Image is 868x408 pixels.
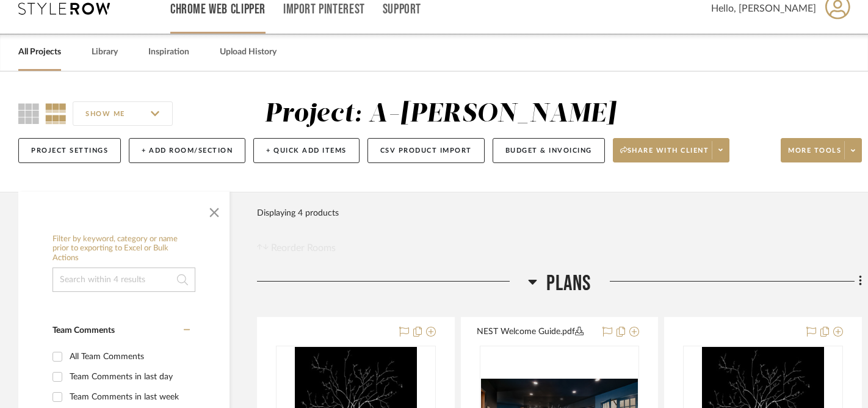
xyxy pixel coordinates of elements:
[253,138,360,163] button: + Quick Add Items
[257,201,339,225] div: Displaying 4 products
[788,146,841,164] span: More tools
[92,44,118,60] a: Library
[18,138,121,163] button: Project Settings
[52,235,195,263] h6: Filter by keyword, category or name prior to exporting to Excel or Bulk Actions
[711,1,816,16] span: Hello, [PERSON_NAME]
[613,138,730,162] button: Share with client
[70,387,187,407] div: Team Comments in last week
[546,271,591,297] span: Plans
[493,138,605,163] button: Budget & Invoicing
[170,4,266,15] a: Chrome Web Clipper
[283,4,365,15] a: Import Pinterest
[781,138,862,162] button: More tools
[257,241,336,255] button: Reorder Rooms
[220,44,277,60] a: Upload History
[620,146,709,164] span: Share with client
[70,367,187,387] div: Team Comments in last day
[52,326,115,335] span: Team Comments
[367,138,485,163] button: CSV Product Import
[383,4,421,15] a: Support
[70,347,187,366] div: All Team Comments
[264,101,617,127] div: Project: A-[PERSON_NAME]
[129,138,245,163] button: + Add Room/Section
[477,325,596,340] button: NEST Welcome Guide.pdf
[148,44,189,60] a: Inspiration
[202,198,226,222] button: Close
[52,268,195,292] input: Search within 4 results
[271,241,336,255] span: Reorder Rooms
[18,44,61,60] a: All Projects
